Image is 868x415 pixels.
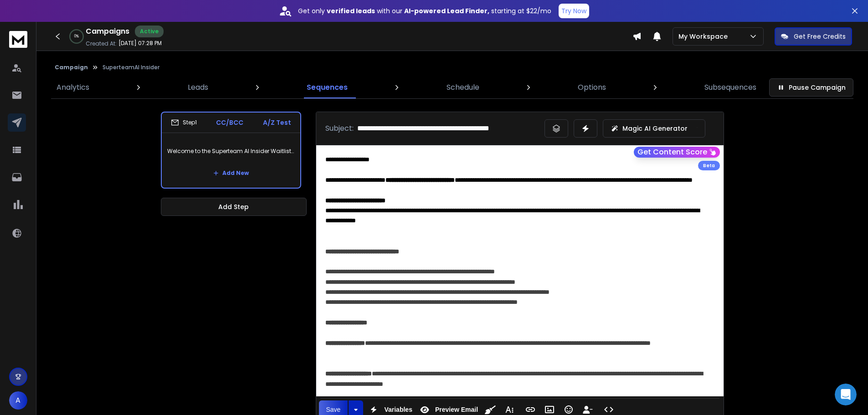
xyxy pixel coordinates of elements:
button: Pause Campaign [769,78,853,97]
div: Hey Arup, [15,28,142,37]
p: [DATE] 07:28 PM [118,40,162,47]
p: CC/BCC [216,118,243,127]
a: Sequences [301,77,353,98]
div: [DATE] [7,171,175,183]
div: Hey Arup,The variables can be added in using the API for "Add lead", you can refer to the image b... [7,23,149,164]
button: Add Step [161,198,307,216]
li: Step1CC/BCCA/Z TestWelcome to the Superteam AI Insider Waitlist! 🚀Add New [161,112,301,189]
button: Try Now [559,4,589,18]
p: Options [578,82,606,93]
div: unable to find campaign id [75,183,175,203]
div: You can find the campaign ID directly in the URL when you open the campaign. It will be a series ... [15,225,142,269]
p: Leads [188,82,208,93]
button: Get Free Credits [775,27,852,46]
a: Leads [182,77,214,98]
p: Subsequences [704,82,756,93]
div: Active [135,26,164,37]
h1: Box [44,5,57,11]
button: A [9,391,27,410]
p: Subject: [325,123,354,134]
iframe: Intercom live chat [835,384,857,405]
button: Home [143,4,160,21]
p: Schedule [447,82,479,93]
p: Get only with our starting at $22/mo [298,6,551,15]
p: Welcome to the Superteam AI Insider Waitlist! 🚀 [167,138,295,164]
div: Hi Arup, [15,216,142,225]
img: logo [9,31,27,48]
p: The team can also help [44,11,113,20]
a: Analytics [51,77,95,98]
h1: Campaigns [86,26,129,37]
p: Created At: [86,40,117,47]
button: Gif picker [29,298,36,306]
a: Options [572,77,611,98]
p: Magic AI Generator [622,124,688,133]
div: Step 1 [171,118,197,127]
div: Add lead: [15,149,142,159]
p: 0 % [74,34,79,39]
button: Emoji picker [14,298,21,306]
button: Get Content Score [634,147,720,158]
button: Send a message… [156,295,171,309]
button: Campaign [55,64,88,71]
button: Upload attachment [43,298,51,306]
button: Add New [206,164,256,182]
p: Try Now [561,6,586,15]
button: go back [6,4,23,21]
textarea: Message… [8,279,175,295]
p: Sequences [307,82,348,93]
img: Profile image for Box [26,5,41,20]
div: Lakshita says… [7,23,175,171]
div: Raj says… [7,210,175,324]
p: Analytics [56,82,89,93]
div: Hi Arup,You can find the campaign ID directly in the URL when you open the campaign. It will be a... [7,210,149,304]
strong: verified leads [327,6,375,15]
div: unable to find campaign id [82,189,168,198]
strong: AI-powered Lead Finder, [404,6,489,15]
a: Schedule [441,77,485,98]
p: Get Free Credits [794,32,846,41]
p: SuperteamAI Insider [103,64,159,71]
div: Arup says… [7,183,175,210]
a: Subsequences [699,77,762,98]
span: Variables [382,406,414,414]
p: My Workspace [678,32,731,41]
button: Magic AI Generator [603,119,705,138]
div: Close [160,4,176,20]
span: Preview Email [433,406,480,414]
div: Beta [698,161,720,170]
a: [URL] [45,150,62,157]
div: The variables can be added in using the API for "Add lead", you can refer to the image below and ... [15,42,142,77]
p: A/Z Test [263,118,291,127]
